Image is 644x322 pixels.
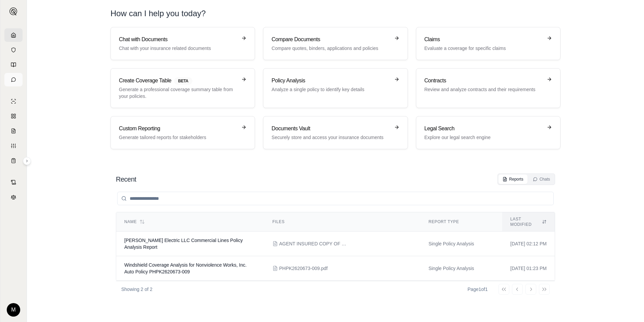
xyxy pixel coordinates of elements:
[119,125,237,133] h3: Custom Reporting
[119,134,237,141] p: Generate tailored reports for stakeholders
[263,116,408,149] a: Documents VaultSecurely store and access your insurance documents
[119,45,237,52] p: Chat with your insurance related documents
[416,68,560,108] a: ContractsReview and analyze contracts and their requirements
[271,125,390,133] h3: Documents Vault
[4,190,23,204] a: Legal Search Engine
[263,27,408,60] a: Compare DocumentsCompare quotes, binders, applications and policies
[271,134,390,141] p: Securely store and access your insurance documents
[424,77,543,85] h3: Contracts
[416,27,560,60] a: ClaimsEvaluate a coverage for specific claims
[468,286,488,293] div: Page 1 of 1
[4,176,23,189] a: Contract Analysis
[420,212,502,232] th: Report Type
[9,7,18,16] img: Expand sidebar
[424,125,543,133] h3: Legal Search
[174,77,192,85] span: BETA
[124,262,247,274] span: Windshield Coverage Analysis for Nonviolence Works, Inc. Auto Policy PHPK2620673-009
[4,58,23,72] a: Prompt Library
[529,175,554,184] button: Chats
[279,240,347,247] span: AGENT INSURED COPY OF POLICY.pdf
[4,28,23,42] a: Home
[4,124,23,138] a: Claim Coverage
[498,175,527,184] button: Reports
[271,45,390,52] p: Compare quotes, binders, applications and policies
[416,116,560,149] a: Legal SearchExplore our legal search engine
[271,86,390,93] p: Analyze a single policy to identify key details
[424,35,543,44] h3: Claims
[23,157,31,165] button: Expand sidebar
[279,265,328,272] span: PHPK2620673-009.pdf
[424,134,543,141] p: Explore our legal search engine
[7,303,20,317] div: M
[110,8,560,19] h1: How can I help you today?
[116,175,136,184] h2: Recent
[119,77,237,85] h3: Create Coverage Table
[264,212,420,232] th: Files
[510,216,547,227] div: Last modified
[263,68,408,108] a: Policy AnalysisAnalyze a single policy to identify key details
[7,5,20,18] button: Expand sidebar
[119,86,237,100] p: Generate a professional coverage summary table from your policies.
[124,219,256,224] div: Name
[503,177,523,182] div: Reports
[271,35,390,44] h3: Compare Documents
[4,43,23,57] a: Documents Vault
[119,35,237,44] h3: Chat with Documents
[121,286,153,293] p: Showing 2 of 2
[420,256,502,281] td: Single Policy Analysis
[4,154,23,167] a: Coverage Table
[110,116,255,149] a: Custom ReportingGenerate tailored reports for stakeholders
[110,68,255,108] a: Create Coverage TableBETAGenerate a professional coverage summary table from your policies.
[271,77,390,85] h3: Policy Analysis
[4,109,23,123] a: Policy Comparisons
[424,45,543,52] p: Evaluate a coverage for specific claims
[420,232,502,256] td: Single Policy Analysis
[4,95,23,108] a: Single Policy
[4,73,23,86] a: Chat
[502,256,555,281] td: [DATE] 01:23 PM
[502,232,555,256] td: [DATE] 02:12 PM
[533,177,550,182] div: Chats
[110,27,255,60] a: Chat with DocumentsChat with your insurance related documents
[424,86,543,93] p: Review and analyze contracts and their requirements
[124,238,243,250] span: Griffin's Electric LLC Commercial Lines Policy Analysis Report
[4,139,23,153] a: Custom Report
